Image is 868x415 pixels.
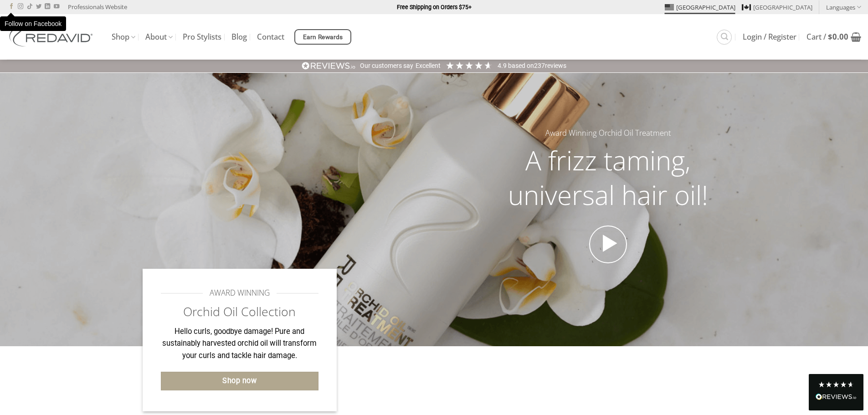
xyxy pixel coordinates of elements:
a: Earn Rewards [294,29,351,45]
img: REDAVID Salon Products | United States [7,27,98,46]
a: Follow on TikTok [27,4,32,10]
div: 4.8 Stars [818,381,854,388]
a: About [145,28,173,46]
span: AWARD WINNING [210,287,270,299]
a: Follow on Twitter [36,4,41,10]
a: Login / Register [743,29,796,45]
img: REVIEWS.io [816,394,857,400]
a: Follow on YouTube [54,4,59,10]
span: reviews [545,62,566,69]
span: Shop now [222,375,257,387]
a: Open video in lightbox [589,225,627,264]
a: Contact [257,29,284,45]
span: Login / Register [743,33,796,41]
a: Follow on LinkedIn [45,4,50,10]
a: Blog [231,29,247,45]
span: $ [828,31,832,42]
a: Languages [826,0,861,14]
div: Excellent [416,61,441,71]
p: Hello curls, goodbye damage! Pure and sustainably harvested orchid oil will transform your curls ... [161,326,319,362]
a: Shop [112,28,135,46]
a: Shop now [161,372,319,390]
div: 4.92 Stars [445,61,493,70]
div: Our customers say [360,61,413,71]
a: Search [717,30,732,45]
span: Earn Rewards [303,32,343,42]
h2: A frizz taming, universal hair oil! [491,143,726,212]
span: Cart / [806,33,848,41]
a: [GEOGRAPHIC_DATA] [742,0,812,14]
strong: Free Shipping on Orders $75+ [397,4,472,10]
a: [GEOGRAPHIC_DATA] [665,0,735,14]
a: Follow on Instagram [18,4,23,10]
bdi: 0.00 [828,31,848,42]
span: 237 [534,62,545,69]
h5: Award Winning Orchid Oil Treatment [491,127,726,139]
div: Read All Reviews [809,374,863,410]
a: Follow on Facebook [9,4,14,10]
a: Pro Stylists [183,29,221,45]
img: REVIEWS.io [302,61,355,70]
span: Based on [508,62,534,69]
a: View cart [806,27,861,47]
h2: Orchid Oil Collection [161,304,319,320]
div: Read All Reviews [816,392,857,404]
span: 4.9 [498,62,508,69]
